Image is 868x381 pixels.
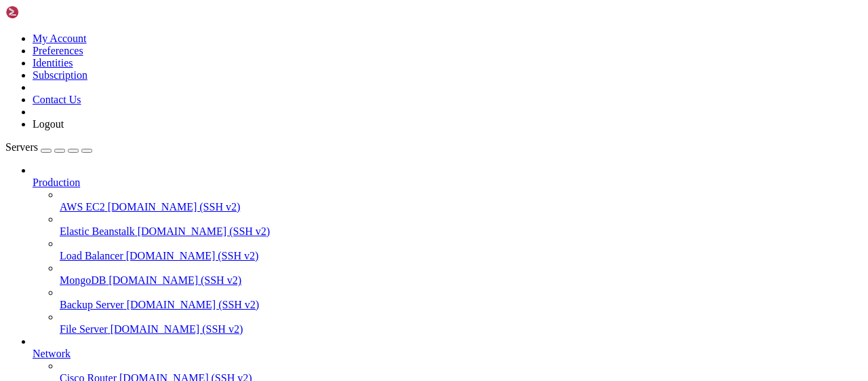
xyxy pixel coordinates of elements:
[33,69,87,81] a: Subscription
[126,250,259,261] span: [DOMAIN_NAME] (SSH v2)
[60,274,106,286] span: MongoDB
[60,274,863,287] a: MongoDB [DOMAIN_NAME] (SSH v2)
[60,311,863,335] li: File Server [DOMAIN_NAME] (SSH v2)
[111,323,243,335] span: [DOMAIN_NAME] (SSH v2)
[60,323,863,335] a: File Server [DOMAIN_NAME] (SSH v2)
[5,141,38,153] span: Servers
[60,213,863,238] li: Elastic Beanstalk [DOMAIN_NAME] (SSH v2)
[108,274,241,286] span: [DOMAIN_NAME] (SSH v2)
[60,299,863,311] a: Backup Server [DOMAIN_NAME] (SSH v2)
[33,348,863,360] a: Network
[5,141,92,153] a: Servers
[60,250,123,261] span: Load Balancer
[60,189,863,213] li: AWS EC2 [DOMAIN_NAME] (SSH v2)
[33,33,87,44] a: My Account
[60,323,108,335] span: File Server
[108,201,241,213] span: [DOMAIN_NAME] (SSH v2)
[33,45,83,56] a: Preferences
[60,225,135,237] span: Elastic Beanstalk
[60,287,863,311] li: Backup Server [DOMAIN_NAME] (SSH v2)
[33,177,80,188] span: Production
[60,299,124,310] span: Backup Server
[60,238,863,262] li: Load Balancer [DOMAIN_NAME] (SSH v2)
[33,348,71,359] span: Network
[33,94,81,105] a: Contact Us
[138,225,271,237] span: [DOMAIN_NAME] (SSH v2)
[60,201,863,213] a: AWS EC2 [DOMAIN_NAME] (SSH v2)
[33,164,863,335] li: Production
[127,299,260,310] span: [DOMAIN_NAME] (SSH v2)
[33,118,64,130] a: Logout
[5,5,83,19] img: Shellngn
[60,201,105,213] span: AWS EC2
[60,250,863,262] a: Load Balancer [DOMAIN_NAME] (SSH v2)
[60,225,863,238] a: Elastic Beanstalk [DOMAIN_NAME] (SSH v2)
[60,262,863,287] li: MongoDB [DOMAIN_NAME] (SSH v2)
[33,57,73,69] a: Identities
[33,177,863,189] a: Production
